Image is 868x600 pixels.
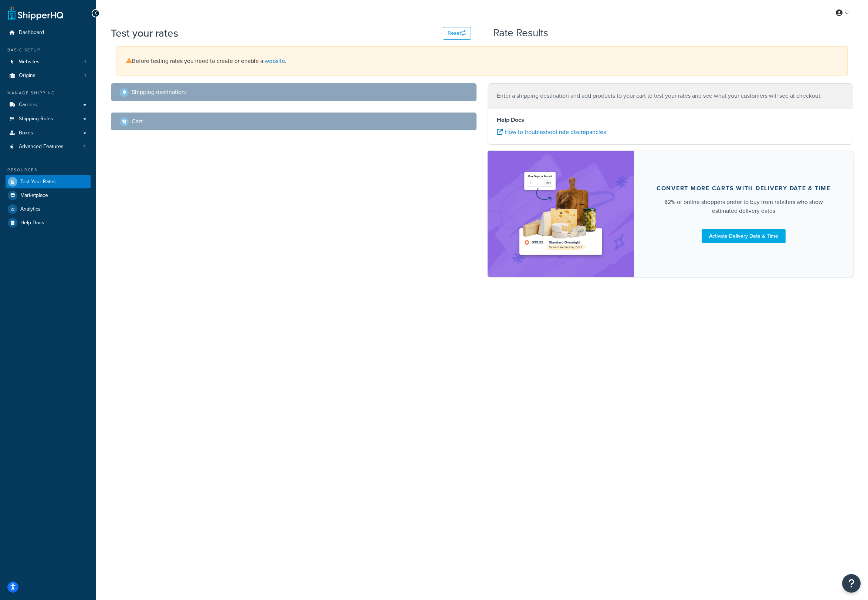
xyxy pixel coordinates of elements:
[6,202,91,216] a: Analytics
[6,69,91,83] li: Origins
[20,220,44,226] span: Help Docs
[497,115,844,124] h4: Help Docs
[702,229,786,243] a: Activate Delivery Date & Time
[20,179,56,185] span: Test Your Rates
[19,73,35,79] span: Origins
[6,167,91,173] div: Resources
[493,27,548,39] h2: Rate Results
[111,26,178,40] h1: Test your rates
[116,46,848,76] div: Before testing rates you need to create or enable a .
[6,47,91,53] div: Basic Setup
[19,102,37,108] span: Carriers
[497,128,606,136] a: How to troubleshoot rate discrepancies
[6,55,91,69] li: Websites
[6,140,91,154] a: Advanced Features2
[443,27,471,40] button: Reset
[20,206,41,212] span: Analytics
[652,198,835,215] div: 82% of online shoppers prefer to buy from retailers who show estimated delivery dates
[20,192,48,199] span: Marketplace
[6,90,91,96] div: Manage Shipping
[6,26,91,40] a: Dashboard
[84,59,86,65] span: 1
[497,91,844,101] p: Enter a shipping destination and add products to your cart to test your rates and see what your c...
[19,30,44,36] span: Dashboard
[19,144,64,150] span: Advanced Features
[84,73,86,79] span: 1
[83,144,86,150] span: 2
[6,55,91,69] a: Websites1
[6,189,91,202] a: Marketplace
[19,130,33,136] span: Boxes
[265,57,285,65] a: website
[6,175,91,188] a: Test Your Rates
[19,116,53,122] span: Shipping Rules
[842,574,861,593] button: Open Resource Center
[19,59,40,65] span: Websites
[6,98,91,112] a: Carriers
[132,89,186,95] h2: Shipping destination :
[657,185,831,192] div: Convert more carts with delivery date & time
[515,162,607,266] img: feature-image-ddt-36eae7f7280da8017bfb280eaccd9c446f90b1fe08728e4019434db127062ab4.png
[6,216,91,229] a: Help Docs
[6,140,91,154] li: Advanced Features
[6,69,91,83] a: Origins1
[6,112,91,126] a: Shipping Rules
[6,126,91,140] a: Boxes
[132,118,144,125] h2: Cart :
